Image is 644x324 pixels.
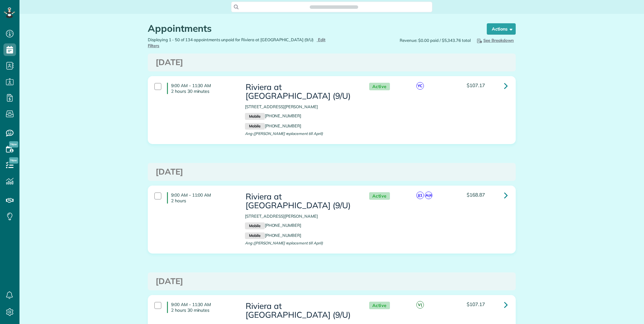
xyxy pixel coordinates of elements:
small: Mobile [245,222,264,229]
p: [STREET_ADDRESS][PERSON_NAME] [245,104,356,110]
a: Mobile[PHONE_NUMBER] [245,233,301,238]
h3: Riviera at [GEOGRAPHIC_DATA] (9/U) [245,83,356,101]
h1: Appointments [148,23,475,34]
h4: 9:00 AM - 11:30 AM [167,83,236,94]
span: Active [369,83,390,91]
h3: Riviera at [GEOGRAPHIC_DATA] (9/U) [245,302,356,320]
span: J(1 [416,192,424,199]
a: Mobile[PHONE_NUMBER] [245,113,301,118]
p: 2 hours [171,198,236,204]
h3: [DATE] [156,167,508,176]
h3: [DATE] [156,58,508,67]
span: Search ZenMaid… [316,4,352,10]
h4: 9:00 AM - 11:30 AM [167,302,236,313]
button: Actions [487,23,516,35]
span: Active [369,192,390,200]
small: Mobile [245,232,264,239]
small: Mobile [245,123,264,130]
span: Ang ([PERSON_NAME] replacement till April) [245,241,323,245]
span: YC [416,82,424,90]
p: [STREET_ADDRESS][PERSON_NAME] [245,213,356,219]
h4: 9:00 AM - 11:00 AM [167,192,236,204]
span: $168.87 [467,192,485,198]
a: Mobile[PHONE_NUMBER] [245,223,301,228]
div: Displaying 1 - 50 of 134 appointments unpaid for Riviera at [GEOGRAPHIC_DATA] (9/U) [143,37,332,49]
span: Active [369,302,390,310]
p: 2 hours 30 minutes [171,88,236,94]
button: See Breakdown [474,37,516,44]
span: A(4 [425,192,432,199]
h3: Riviera at [GEOGRAPHIC_DATA] (9/U) [245,192,356,210]
span: Revenue: $0.00 paid / $5,343.76 total [400,37,471,43]
span: Ang ([PERSON_NAME] replacement till April) [245,131,323,136]
a: Mobile[PHONE_NUMBER] [245,123,301,128]
span: New [9,157,18,164]
span: See Breakdown [476,38,514,43]
span: V( [416,301,424,309]
small: Mobile [245,113,264,120]
p: 2 hours 30 minutes [171,307,236,313]
span: New [9,141,18,148]
span: $107.17 [467,82,485,88]
h3: [DATE] [156,277,508,286]
span: $107.17 [467,301,485,307]
a: Edit Filters [148,37,325,48]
